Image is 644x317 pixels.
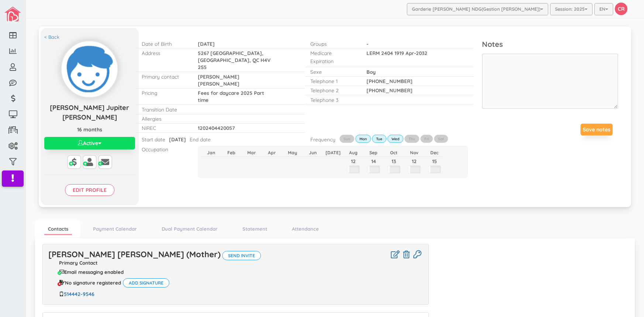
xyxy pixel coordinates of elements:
[310,77,355,85] p: Telephone 1
[364,149,384,157] th: Sep
[310,87,355,94] p: Telephone 2
[48,260,423,265] p: Primary Contact
[613,287,637,310] iframe: chat widget
[424,149,445,157] th: Dec
[142,106,187,113] p: Transition Date
[262,149,282,157] th: Apr
[310,58,355,65] p: Expiration
[482,39,618,50] p: Notes
[44,137,135,149] button: Active
[59,269,124,275] div: Email messaging enabled
[252,57,259,63] span: QC
[404,135,419,143] label: Thu
[142,89,187,96] p: Pricing
[198,90,264,103] span: Fees for daycare 2025 Part time
[355,135,371,143] label: Mon
[142,136,165,143] p: Start date
[366,78,413,84] span: [PHONE_NUMBER]
[366,87,413,93] span: [PHONE_NUMBER]
[310,49,355,56] p: Medicare
[340,135,354,143] label: Sun
[406,50,427,56] span: Apr-2032
[65,184,114,196] input: Edit profile
[222,251,261,260] button: Send invite
[65,280,121,285] span: No signature registered
[434,135,448,143] label: Sat
[372,135,386,143] label: Tue
[50,103,129,121] span: [PERSON_NAME] Jupiter [PERSON_NAME]
[420,135,433,143] label: Fri
[198,57,251,63] span: [GEOGRAPHIC_DATA],
[366,69,376,75] span: Boy
[142,49,187,56] p: Address
[158,224,221,234] a: Dual Payment Calendar
[169,136,186,142] span: [DATE]
[288,224,323,234] a: Attendance
[310,136,327,143] p: Frequency
[581,124,613,135] button: Save notes
[142,73,187,80] p: Primary contact
[310,96,355,103] p: Telephone 3
[366,40,440,47] p: -
[190,136,211,143] p: End date
[404,149,424,157] th: Nov
[142,40,187,47] p: Date of Birth
[142,124,187,131] p: NIREC
[282,149,302,157] th: May
[123,278,169,287] button: Add signature
[48,249,221,259] a: [PERSON_NAME] [PERSON_NAME] (Mother)
[89,224,141,234] a: Payment Calendar
[142,115,187,122] p: Allergies
[201,149,221,157] th: Jan
[221,149,241,157] th: Feb
[210,50,264,56] span: [GEOGRAPHIC_DATA],
[366,50,404,56] span: LERM 2404 1919
[142,146,187,153] p: Occupation
[198,125,235,131] span: 1202404420057
[384,149,404,157] th: Oct
[310,68,355,75] p: Sexe
[198,73,240,87] span: [PERSON_NAME] [PERSON_NAME]
[310,40,355,47] p: Groups
[64,291,94,297] a: 514442-9546
[241,149,262,157] th: Mar
[44,34,59,41] a: < Back
[62,41,117,97] img: Click to change profile pic
[44,126,135,133] p: 16 months
[388,135,403,143] label: Wed
[323,149,343,157] th: [DATE]
[4,7,21,21] img: image
[343,149,364,157] th: Aug
[198,50,209,56] span: 5267
[239,224,271,234] a: Statement
[303,149,323,157] th: Jun
[44,224,72,235] a: Contacts
[198,41,215,47] span: [DATE]
[198,57,271,70] span: H4V 2S5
